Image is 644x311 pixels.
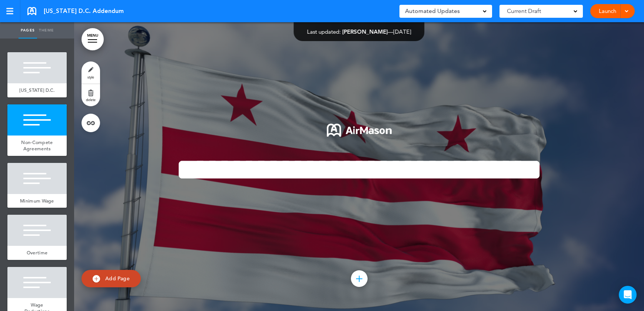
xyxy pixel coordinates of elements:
span: Last updated: [307,28,341,35]
span: Current Draft [507,6,541,16]
a: Launch [596,4,619,18]
a: MENU [82,28,104,50]
a: delete [82,84,100,106]
span: [PERSON_NAME] [342,28,388,35]
span: Minimum Wage [20,198,54,204]
a: Pages [19,22,37,39]
a: style [82,61,100,84]
span: [DATE] [394,28,411,35]
span: Non-Compete Agreements [21,139,53,152]
div: — [307,29,411,34]
span: Overtime [27,250,47,256]
a: Minimum Wage [7,194,67,208]
span: delete [86,97,96,102]
span: Add Page [105,275,130,282]
img: 1722553576973-Airmason_logo_White.png [327,124,392,137]
div: Open Intercom Messenger [619,286,637,304]
a: Add Page [82,270,141,287]
span: [US_STATE] D.C. Addendum [44,7,124,15]
span: [US_STATE] D.C. [19,87,55,93]
a: Non-Compete Agreements [7,136,67,156]
a: Overtime [7,246,67,260]
img: add.svg [93,275,100,282]
a: Theme [37,22,56,39]
a: [US_STATE] D.C. [7,83,67,97]
span: Automated Updates [405,6,460,16]
span: style [87,75,94,79]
